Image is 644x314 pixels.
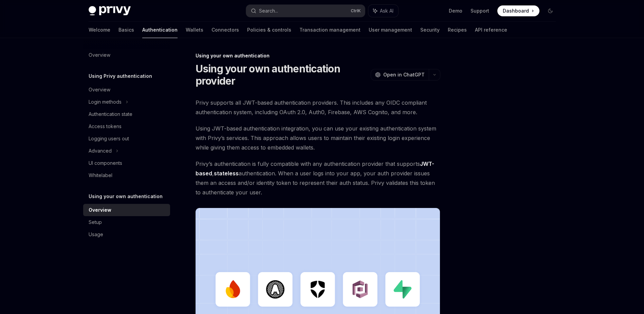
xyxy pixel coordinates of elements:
a: Setup [83,216,170,228]
div: Advanced [89,147,112,155]
a: Support [471,7,489,14]
a: Recipes [448,22,467,38]
span: Dashboard [503,7,529,14]
a: Policies & controls [247,22,291,38]
a: Dashboard [497,5,539,16]
button: Open in ChatGPT [371,69,429,81]
a: API reference [475,22,507,38]
a: User management [369,22,412,38]
img: dark logo [89,6,131,16]
div: Logging users out [89,135,129,143]
a: Demo [449,7,462,14]
a: Wallets [186,22,203,38]
a: Authentication state [83,108,170,120]
span: Open in ChatGPT [383,71,425,78]
button: Toggle dark mode [545,5,556,16]
a: Access tokens [83,120,170,133]
a: Security [420,22,440,38]
span: Ask AI [380,7,393,14]
div: Login methods [89,98,122,106]
button: Search...CtrlK [246,5,365,17]
a: Welcome [89,22,110,38]
h5: Using Privy authentication [89,72,152,80]
a: Overview [83,49,170,61]
span: Using JWT-based authentication integration, you can use your existing authentication system with ... [196,124,440,152]
a: stateless [214,170,239,177]
a: Logging users out [83,133,170,145]
div: Access tokens [89,122,122,130]
a: Connectors [211,22,239,38]
a: UI components [83,157,170,169]
a: Transaction management [299,22,361,38]
div: Overview [89,86,110,94]
span: Ctrl K [351,8,361,14]
h5: Using your own authentication [89,192,163,200]
a: Overview [83,84,170,96]
div: Setup [89,218,102,226]
a: Usage [83,228,170,241]
div: Whitelabel [89,171,112,179]
a: Overview [83,204,170,216]
div: Authentication state [89,110,132,118]
a: Authentication [142,22,178,38]
h1: Using your own authentication provider [196,63,368,87]
div: Usage [89,230,103,239]
button: Ask AI [368,5,398,17]
div: Search... [259,7,278,15]
div: UI components [89,159,122,167]
span: Privy’s authentication is fully compatible with any authentication provider that supports , authe... [196,159,440,197]
span: Privy supports all JWT-based authentication providers. This includes any OIDC compliant authentic... [196,98,440,117]
a: Basics [118,22,134,38]
div: Overview [89,206,111,214]
a: Whitelabel [83,169,170,181]
div: Overview [89,51,110,59]
div: Using your own authentication [196,52,440,59]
